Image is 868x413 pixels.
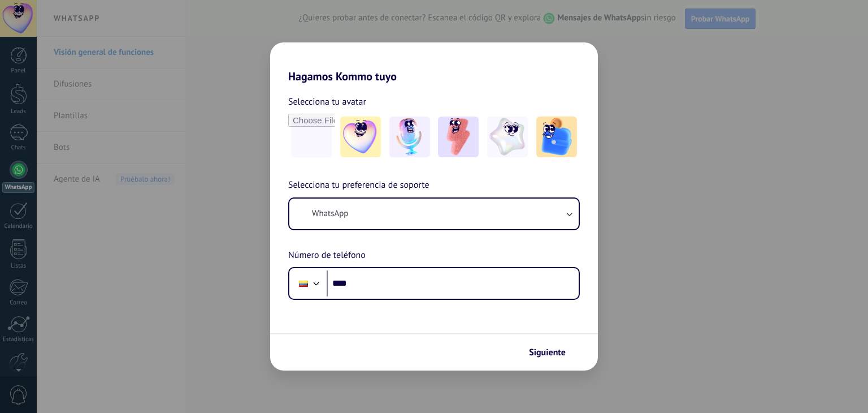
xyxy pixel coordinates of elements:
[340,117,381,157] img: -1.jpeg
[289,199,579,229] button: WhatsApp
[270,42,598,83] h2: Hagamos Kommo tuyo
[438,117,479,157] img: -3.jpeg
[389,117,430,157] img: -2.jpeg
[288,94,366,109] span: Selecciona tu avatar
[288,248,366,263] span: Número de teléfono
[524,343,581,362] button: Siguiente
[529,349,566,356] span: Siguiente
[536,117,577,157] img: -5.jpeg
[487,117,528,157] img: -4.jpeg
[312,208,348,220] span: WhatsApp
[293,272,314,295] div: Ecuador: + 593
[288,178,429,193] span: Selecciona tu preferencia de soporte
